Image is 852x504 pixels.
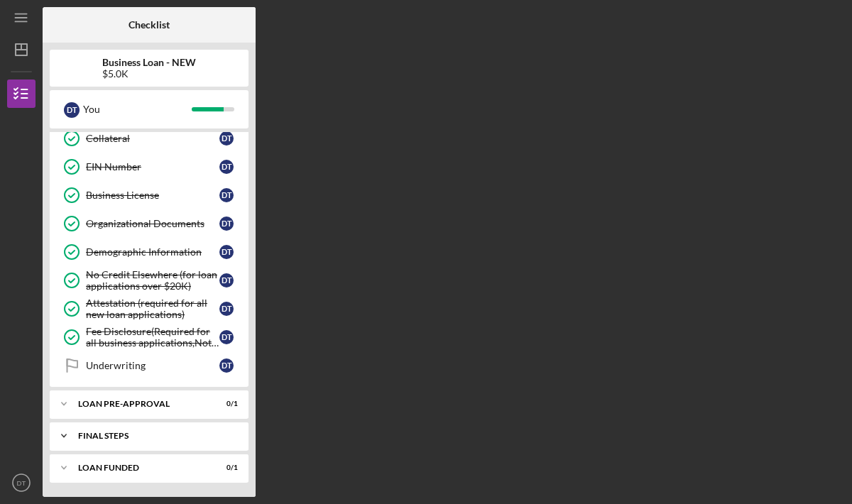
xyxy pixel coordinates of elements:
[86,360,219,371] div: Underwriting
[86,246,219,258] div: Demographic Information
[57,266,241,295] a: No Credit Elsewhere (for loan applications over $20K)DT
[86,161,219,172] div: EIN Number
[86,190,219,201] div: Business License
[57,209,241,238] a: Organizational DocumentsDT
[57,351,241,380] a: UnderwritingDT
[17,479,26,487] text: DT
[102,57,196,68] b: Business Loan - NEW
[57,181,241,209] a: Business LicenseDT
[219,273,234,287] div: D T
[219,217,234,231] div: D T
[86,269,219,292] div: No Credit Elsewhere (for loan applications over $20K)
[86,218,219,229] div: Organizational Documents
[57,124,241,153] a: CollateralDT
[78,432,231,440] div: FINAL STEPS
[102,68,196,80] div: $5.0K
[83,97,192,121] div: You
[57,295,241,323] a: Attestation (required for all new loan applications)DT
[78,464,202,472] div: LOAN FUNDED
[57,153,241,181] a: EIN NumberDT
[219,245,234,259] div: D T
[219,188,234,202] div: D T
[64,102,80,118] div: D T
[86,326,219,349] div: Fee Disclosure(Required for all business applications,Not needed for Contractor loans)
[219,358,234,373] div: D T
[86,297,219,320] div: Attestation (required for all new loan applications)
[86,133,219,144] div: Collateral
[219,330,234,344] div: D T
[57,323,241,351] a: Fee Disclosure(Required for all business applications,Not needed for Contractor loans)DT
[212,400,238,408] div: 0 / 1
[78,400,202,408] div: LOAN PRE-APPROVAL
[57,238,241,266] a: Demographic InformationDT
[212,464,238,472] div: 0 / 1
[219,131,234,146] div: D T
[7,469,35,497] button: DT
[219,302,234,316] div: D T
[219,160,234,174] div: D T
[129,19,170,31] b: Checklist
